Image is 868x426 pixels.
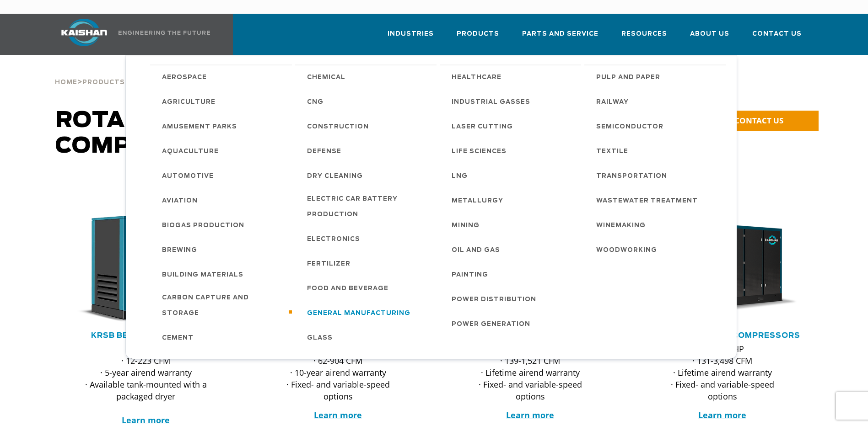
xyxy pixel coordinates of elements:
span: Industrial Gasses [452,95,530,110]
a: Parts and Service [522,22,598,53]
a: Dry Cleaning [298,163,437,188]
span: Winemaking [596,218,646,234]
img: kaishan logo [50,19,119,46]
span: Dry Cleaning [307,169,363,184]
span: Food and Beverage [307,281,388,297]
a: Glass [298,325,437,350]
span: Power Generation [452,317,530,332]
a: Railway [587,89,726,114]
span: About Us [690,29,729,39]
a: Construction [298,114,437,138]
a: Contact Us [752,22,802,53]
a: Wastewater Treatment [587,188,726,213]
span: Construction [307,119,369,135]
span: Amusement Parks [162,119,237,135]
a: Power Distribution [442,287,582,311]
span: Painting [452,267,488,283]
span: Aerospace [162,70,207,85]
span: Building Materials [162,267,243,283]
div: > > [55,55,264,90]
a: Learn more [506,410,554,421]
a: Resources [621,22,667,53]
span: General Manufacturing [307,306,410,321]
span: Products [457,29,499,39]
span: Automotive [162,169,214,184]
span: Products [82,80,125,85]
span: Oil and Gas [452,243,500,258]
span: Healthcare [452,70,501,85]
a: Oil and Gas [442,237,582,262]
a: General Manufacturing [298,300,437,325]
a: Laser Cutting [442,114,582,138]
a: Mining [442,213,582,237]
a: Semiconductor [587,114,726,138]
span: Glass [307,330,333,346]
a: Agriculture [153,89,292,114]
span: Railway [596,95,629,110]
span: Textile [596,144,628,160]
span: Carbon Capture and Storage [162,290,283,321]
a: Amusement Parks [153,114,292,138]
span: CONTACT US [734,115,783,126]
a: Life Sciences [442,138,582,163]
a: Industrial Gasses [442,89,582,114]
a: Textile [587,138,726,163]
a: Aquaculture [153,138,292,163]
a: About Us [690,22,729,53]
span: Fertilizer [307,256,350,272]
a: Carbon Capture and Storage [153,287,292,325]
a: Transportation [587,163,726,188]
div: krsb30 [65,214,227,324]
span: Aviation [162,193,198,209]
a: Automotive [153,163,292,188]
span: Resources [621,29,667,39]
p: · 30-600 HP · 131-3,498 CFM · Lifetime airend warranty · Fixed- and variable-speed options [659,343,786,402]
span: Electronics [307,232,360,247]
span: Biogas Production [162,218,244,234]
span: Defense [307,144,341,160]
span: Laser Cutting [452,119,513,135]
a: Aerospace [153,64,292,89]
a: Aviation [153,188,292,213]
span: Cement [162,330,194,346]
img: Engineering the future [119,31,210,35]
a: Fertilizer [298,251,437,276]
a: Cement [153,325,292,350]
span: Home [55,80,77,85]
span: Wastewater Treatment [596,193,698,209]
span: Semiconductor [596,119,663,135]
span: Rotary Screw Air Compressors [55,110,307,157]
span: Power Distribution [452,292,536,308]
a: Food and Beverage [298,276,437,300]
a: Home [55,78,77,86]
a: Healthcare [442,64,582,89]
p: · 40-300 HP · 139-1,521 CFM · Lifetime airend warranty · Fixed- and variable-speed options [467,343,593,402]
span: Industries [388,29,434,39]
a: Products [82,78,125,86]
span: CNG [307,95,323,110]
a: Pulp and Paper [587,64,726,89]
a: Electric Car Battery Production [298,188,437,226]
a: LNG [442,163,582,188]
a: Power Generation [442,311,582,336]
a: KRSB Belt Drive Series [91,332,201,339]
a: Learn more [698,410,746,421]
span: Mining [452,218,480,234]
a: Products [457,22,499,53]
span: Pulp and Paper [596,70,660,85]
span: Aquaculture [162,144,219,160]
a: Biogas Production [153,213,292,237]
span: Brewing [162,243,197,258]
a: Building Materials [153,262,292,287]
a: Woodworking [587,237,726,262]
span: Metallurgy [452,193,503,209]
span: LNG [452,169,468,184]
a: Winemaking [587,213,726,237]
a: Learn more [122,415,170,426]
span: Life Sciences [452,144,507,160]
a: Learn more [314,410,362,421]
a: Metallurgy [442,188,582,213]
span: Contact Us [752,29,802,39]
